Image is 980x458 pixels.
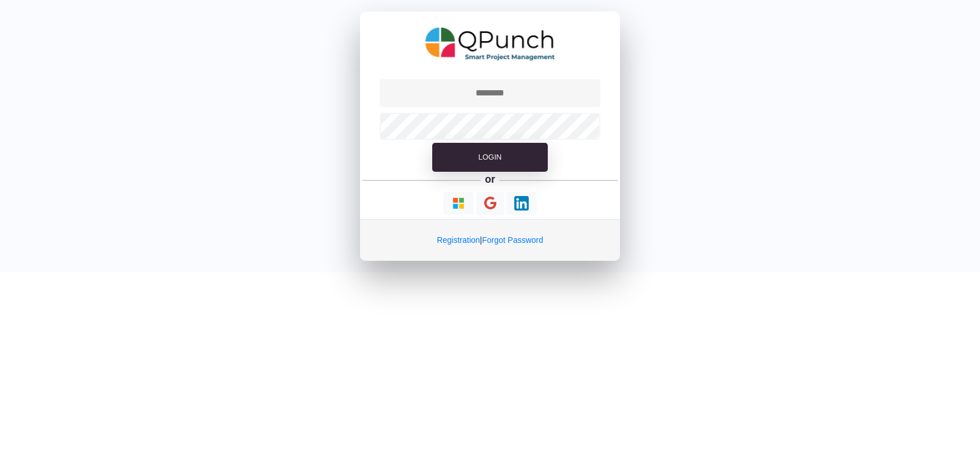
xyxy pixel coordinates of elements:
[443,192,474,215] button: Continue With Microsoft Azure
[432,143,548,172] button: Login
[483,172,498,188] h5: or
[478,153,502,161] span: Login
[482,235,543,245] a: Forgot Password
[514,196,529,210] img: Loading...
[360,219,620,261] div: |
[437,235,480,245] a: Registration
[451,196,466,210] img: Loading...
[506,192,537,215] button: Continue With LinkedIn
[476,192,504,216] button: Continue With Google
[425,23,555,65] img: QPunch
